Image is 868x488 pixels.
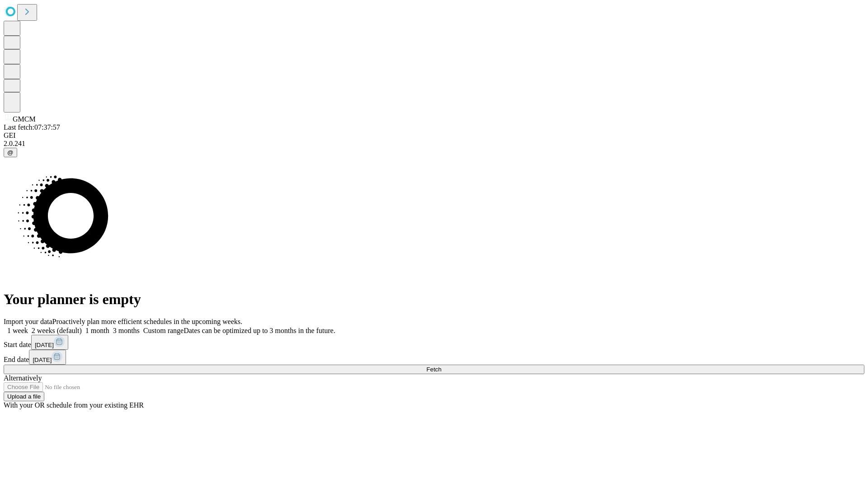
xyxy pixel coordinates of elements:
[33,357,52,363] span: [DATE]
[184,327,335,334] span: Dates can be optimized up to 3 months in the future.
[4,131,864,140] div: GEI
[4,335,864,350] div: Start date
[4,291,864,308] h1: Your planner is empty
[52,318,242,325] span: Proactively plan more efficient schedules in the upcoming weeks.
[7,327,28,334] span: 1 week
[85,327,109,334] span: 1 month
[13,115,36,123] span: GMCM
[35,342,54,348] span: [DATE]
[4,350,864,365] div: End date
[4,140,864,148] div: 2.0.241
[29,350,66,365] button: [DATE]
[31,335,68,350] button: [DATE]
[4,401,144,409] span: With your OR schedule from your existing EHR
[113,327,140,334] span: 3 months
[4,318,52,325] span: Import your data
[32,327,82,334] span: 2 weeks (default)
[4,374,42,382] span: Alternatively
[4,123,60,131] span: Last fetch: 07:37:57
[7,149,14,156] span: @
[4,365,864,374] button: Fetch
[426,366,441,373] span: Fetch
[4,392,44,401] button: Upload a file
[4,148,17,157] button: @
[143,327,184,334] span: Custom range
